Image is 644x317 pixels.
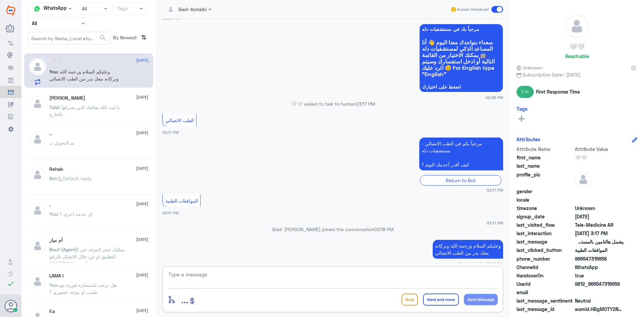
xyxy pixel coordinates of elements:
[517,154,574,161] span: first_name
[517,162,574,169] span: last_name
[464,294,498,305] button: Send Message
[419,138,503,170] p: 19/8/2025, 3:17 PM
[575,247,624,254] span: الموافقات الطبية
[575,196,624,203] span: null
[517,221,574,228] span: last_visited_flow
[458,261,503,267] span: Badr Alotaibi - 03:18 PM
[29,166,46,183] img: defaultAdmin.png
[575,221,624,228] span: Tele-Medicine AR
[517,306,574,313] span: last_message_id
[575,264,624,271] span: 2
[565,53,589,59] h6: Reachable
[517,280,574,287] span: UserId
[49,247,78,252] span: Nouf (Agent)
[49,175,57,181] span: Bot
[575,280,624,287] span: 9812_966547315658
[517,272,574,279] span: HandoverOn
[517,297,574,304] span: last_message_sentiment
[6,5,15,16] img: Widebot Logo
[517,205,574,212] span: timezone
[575,213,624,220] span: 2024-10-09T15:18:39.934Z
[575,289,624,296] span: null
[49,95,85,101] h5: Talal Alruwaished
[569,43,585,51] h5: 🤍🤍
[575,238,624,245] span: يشمل هالتامين بالمستشفى عندكم
[136,236,148,243] span: [DATE]
[141,32,147,43] i: ⇅
[181,293,188,305] span: ...
[575,205,624,212] span: Unknown
[57,175,92,181] span: : Default reply
[49,166,63,172] h5: Rehab
[49,104,59,110] span: Talal
[487,220,503,226] span: 03:17 PM
[29,95,46,112] img: defaultAdmin.png
[4,300,17,312] button: Avatar
[52,140,74,146] span: : تم التحويل
[575,297,624,304] span: 0
[29,273,46,290] img: defaultAdmin.png
[517,188,574,195] span: gender
[487,187,503,193] span: 03:17 PM
[575,154,624,161] span: 🤍🤍
[49,211,57,217] span: You
[566,15,588,38] img: defaultAdmin.png
[517,171,574,187] span: profile_pic
[136,165,148,171] span: [DATE]
[517,196,574,203] span: locale
[136,308,148,314] span: [DATE]
[49,58,61,64] h5: 🤍🤍
[457,6,489,12] span: Human Handover
[517,238,574,245] span: last_message
[49,247,124,266] span: : يمكنك حجز الموعد عبر التطبيق او من خلال الاتصال بالرقم الموحد 920012222
[517,64,543,71] span: Unknown
[136,94,148,100] span: [DATE]
[57,211,93,217] span: : اي خدمه اخرى ؟
[575,272,624,279] span: true
[575,188,624,195] span: null
[162,226,503,233] p: Badr [PERSON_NAME] joined the conversation
[356,101,375,107] span: 03:17 PM
[422,27,500,32] span: مرحباً بك في مستشفيات دله
[575,306,624,313] span: wamid.HBgMOTY2NTQ3MzE1NjU4FQIAEhggMjBEQTc2ODc3QTQ4OEQxRjQ5OTkzMjdCQ0JCMzEyN0MA
[433,240,503,259] p: 19/8/2025, 3:18 PM
[136,57,148,63] span: [DATE]
[517,213,574,220] span: signup_date
[49,273,64,279] h5: LAMA !
[162,130,179,135] span: 03:17 PM
[49,282,116,295] span: : هل ترغب باستشارة فورية مع طبيب او موعد حضوري ؟
[116,5,128,13] div: Tags
[49,69,57,74] span: You
[49,131,52,137] h5: ..
[420,175,501,186] div: Return to Bot
[536,88,580,95] span: First Response Time
[162,211,179,215] span: 03:17 PM
[49,237,63,243] h5: أم ميار
[517,146,574,153] span: Attribute Name
[136,272,148,278] span: [DATE]
[136,201,148,207] span: [DATE]
[517,71,637,78] span: Subscription Date : [DATE]
[110,32,139,45] span: By Newest
[575,171,592,188] img: defaultAdmin.png
[575,230,624,237] span: 2025-08-19T12:17:45.421Z
[517,264,574,271] span: ChannelId
[517,136,540,142] h6: Attributes
[49,140,52,146] span: ..
[99,33,107,44] button: search
[517,255,574,262] span: phone_number
[99,34,107,42] span: search
[162,100,503,107] p: 🤍🤍 asked to talk to human
[422,84,500,90] span: اضغط على اختيارك
[517,106,528,112] h6: Tags
[29,237,46,254] img: defaultAdmin.png
[423,294,459,306] button: Send and close
[136,130,148,136] span: [DATE]
[165,198,198,204] span: الموافقات الطبية
[517,86,534,98] span: 1 m
[49,282,57,288] span: You
[29,58,46,75] img: defaultAdmin.png
[181,292,188,307] button: ...
[49,202,51,208] h5: .
[374,226,393,232] span: 03:18 PM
